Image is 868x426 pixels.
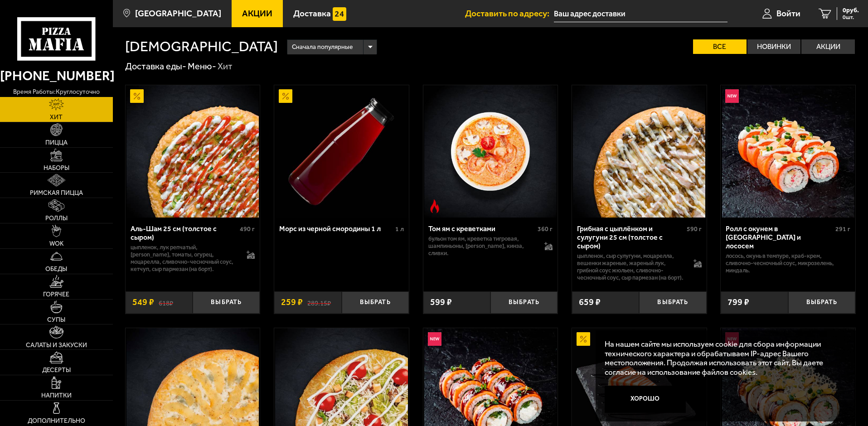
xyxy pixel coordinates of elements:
[423,85,558,218] a: Острое блюдоТом ям с креветками
[395,225,404,233] span: 1 л
[131,224,238,242] div: Аль-Шам 25 см (толстое с сыром)
[687,225,702,233] span: 590 г
[721,85,855,218] a: НовинкаРолл с окунем в темпуре и лососем
[41,392,72,399] span: Напитки
[43,291,69,298] span: Горячее
[293,9,331,18] span: Доставка
[131,244,238,273] p: цыпленок, лук репчатый, [PERSON_NAME], томаты, огурец, моцарелла, сливочно-чесночный соус, кетчуп...
[843,7,859,14] span: 0 руб.
[218,61,233,73] div: Хит
[605,339,842,377] p: На нашем сайте мы используем cookie для сбора информации технического характера и обрабатываем IP...
[279,224,393,233] div: Морс из черной смородины 1 л
[333,7,346,21] img: 15daf4d41897b9f0e9f617042186c801.svg
[725,89,739,103] img: Новинка
[639,291,706,314] button: Выбрать
[45,140,68,146] span: Пицца
[30,190,83,196] span: Римская пицца
[726,252,850,274] p: лосось, окунь в темпуре, краб-крем, сливочно-чесночный соус, микрозелень, миндаль.
[577,224,684,250] div: Грибная с цыплёнком и сулугуни 25 см (толстое с сыром)
[279,89,292,103] img: Акционный
[579,298,601,307] span: 659 ₽
[428,199,441,213] img: Острое блюдо
[307,298,331,307] s: 289.15 ₽
[577,332,590,346] img: Акционный
[275,85,407,218] img: Морс из черной смородины 1 л
[125,61,186,72] a: Доставка еды-
[42,367,71,373] span: Десерты
[44,165,69,171] span: Наборы
[342,291,409,314] button: Выбрать
[274,85,409,218] a: АкционныйМорс из черной смородины 1 л
[126,85,259,218] img: Аль-Шам 25 см (толстое с сыром)
[125,39,278,54] h1: [DEMOGRAPHIC_DATA]
[727,298,749,307] span: 799 ₽
[776,9,800,18] span: Войти
[50,114,63,121] span: Хит
[159,298,173,307] s: 618 ₽
[188,61,216,72] a: Меню-
[490,291,558,314] button: Выбрать
[281,298,303,307] span: 259 ₽
[843,15,859,20] span: 0 шт.
[726,224,833,250] div: Ролл с окунем в [GEOGRAPHIC_DATA] и лососем
[242,9,272,18] span: Акции
[49,241,63,247] span: WOK
[801,39,855,54] label: Акции
[428,235,536,257] p: бульон том ям, креветка тигровая, шампиньоны, [PERSON_NAME], кинза, сливки.
[554,5,727,22] input: Ваш адрес доставки
[573,85,705,218] img: Грибная с цыплёнком и сулугуни 25 см (толстое с сыром)
[132,298,154,307] span: 549 ₽
[428,224,536,233] div: Том ям с креветками
[126,85,260,218] a: АкционныйАль-Шам 25 см (толстое с сыром)
[605,386,686,413] button: Хорошо
[577,252,684,281] p: цыпленок, сыр сулугуни, моцарелла, вешенки жареные, жареный лук, грибной соус Жюльен, сливочно-че...
[45,215,68,222] span: Роллы
[135,9,221,18] span: [GEOGRAPHIC_DATA]
[465,9,554,18] span: Доставить по адресу:
[693,39,747,54] label: Все
[130,89,144,103] img: Акционный
[424,85,557,218] img: Том ям с креветками
[47,317,65,323] span: Супы
[292,39,353,56] span: Сначала популярные
[428,332,441,346] img: Новинка
[835,225,850,233] span: 291 г
[430,298,452,307] span: 599 ₽
[747,39,801,54] label: Новинки
[28,418,85,424] span: Дополнительно
[26,342,87,349] span: Салаты и закуски
[45,266,67,272] span: Обеды
[193,291,260,314] button: Выбрать
[240,225,255,233] span: 490 г
[572,85,707,218] a: Грибная с цыплёнком и сулугуни 25 см (толстое с сыром)
[538,225,553,233] span: 360 г
[788,291,855,314] button: Выбрать
[722,85,854,218] img: Ролл с окунем в темпуре и лососем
